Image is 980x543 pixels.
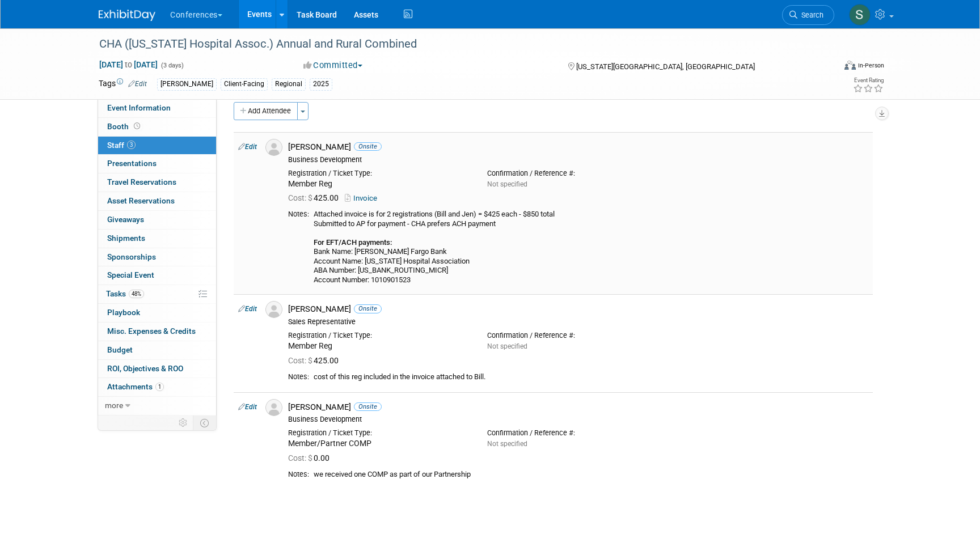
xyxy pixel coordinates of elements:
[265,399,282,416] img: Associate-Profile-5.png
[234,102,298,120] button: Add Attendee
[98,137,216,155] a: Staff3
[265,139,282,156] img: Associate-Profile-5.png
[107,215,144,224] span: Giveaways
[487,440,527,448] span: Not specified
[288,304,868,315] div: [PERSON_NAME]
[106,289,144,298] span: Tasks
[299,60,367,71] button: Committed
[288,415,868,424] div: Business Development
[487,180,527,188] span: Not specified
[288,470,309,479] div: Notes:
[107,122,142,131] span: Booth
[310,78,332,90] div: 2025
[487,169,669,178] div: Confirmation / Reference #:
[107,382,164,391] span: Attachments
[314,238,392,247] b: For EFT/ACH payments:
[98,341,216,359] a: Budget
[767,59,884,76] div: Event Format
[354,402,382,411] span: Onsite
[105,401,123,410] span: more
[107,141,136,150] span: Staff
[123,60,134,69] span: to
[155,383,164,391] span: 1
[853,78,884,83] div: Event Rating
[487,429,669,438] div: Confirmation / Reference #:
[98,230,216,248] a: Shipments
[99,78,147,91] td: Tags
[314,470,868,480] div: we received one COMP as part of our Partnership
[107,234,145,243] span: Shipments
[98,118,216,136] a: Booth
[107,270,154,279] span: Special Event
[107,252,156,261] span: Sponsorships
[95,34,817,54] div: CHA ([US_STATE] Hospital Assoc.) Annual and Rural Combined
[288,341,470,351] div: Member Reg
[107,345,133,354] span: Budget
[288,372,309,381] div: Notes:
[193,415,217,430] td: Toggle Event Tabs
[314,210,868,285] div: Attached invoice is for 2 registrations (Bill and Jen) = $425 each - $850 total Submitted to AP f...
[354,304,382,313] span: Onsite
[221,78,268,90] div: Client-Facing
[174,415,193,430] td: Personalize Event Tab Strip
[107,308,140,317] span: Playbook
[107,326,196,336] span: Misc. Expenses & Credits
[354,142,382,151] span: Onsite
[98,211,216,229] a: Giveaways
[98,173,216,192] a: Travel Reservations
[487,331,669,340] div: Confirmation / Reference #:
[288,331,470,340] div: Registration / Ticket Type:
[98,285,216,303] a: Tasks48%
[127,141,136,149] span: 3
[288,142,868,152] div: [PERSON_NAME]
[288,453,334,463] span: 0.00
[107,177,176,186] span: Travel Reservations
[107,159,157,168] span: Presentations
[107,103,171,112] span: Event Information
[238,403,257,411] a: Edit
[288,210,309,219] div: Notes:
[288,169,470,178] div: Registration / Ticket Type:
[132,122,142,130] span: Booth not reserved yet
[98,99,216,117] a: Event Information
[98,397,216,415] a: more
[857,61,884,70] div: In-Person
[99,10,155,21] img: ExhibitDay
[288,402,868,413] div: [PERSON_NAME]
[487,342,527,350] span: Not specified
[98,378,216,396] a: Attachments1
[782,5,834,25] a: Search
[288,317,868,326] div: Sales Representative
[238,143,257,151] a: Edit
[288,179,470,189] div: Member Reg
[288,453,314,463] span: Cost: $
[157,78,217,90] div: [PERSON_NAME]
[98,266,216,285] a: Special Event
[160,62,184,69] span: (3 days)
[98,248,216,266] a: Sponsorships
[128,80,147,88] a: Edit
[98,304,216,322] a: Playbook
[797,11,823,19] span: Search
[272,78,306,90] div: Regional
[314,372,868,382] div: cost of this reg included in the invoice attached to Bill.
[238,305,257,313] a: Edit
[99,60,158,70] span: [DATE] [DATE]
[288,356,343,365] span: 425.00
[288,356,314,365] span: Cost: $
[849,4,871,26] img: Sophie Buffo
[288,193,314,202] span: Cost: $
[129,290,144,298] span: 48%
[288,155,868,164] div: Business Development
[107,196,175,205] span: Asset Reservations
[98,192,216,210] a: Asset Reservations
[576,62,755,71] span: [US_STATE][GEOGRAPHIC_DATA], [GEOGRAPHIC_DATA]
[288,439,470,449] div: Member/Partner COMP
[107,364,183,373] span: ROI, Objectives & ROO
[98,323,216,341] a: Misc. Expenses & Credits
[98,155,216,173] a: Presentations
[265,301,282,318] img: Associate-Profile-5.png
[98,360,216,378] a: ROI, Objectives & ROO
[288,429,470,438] div: Registration / Ticket Type:
[345,194,382,202] a: Invoice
